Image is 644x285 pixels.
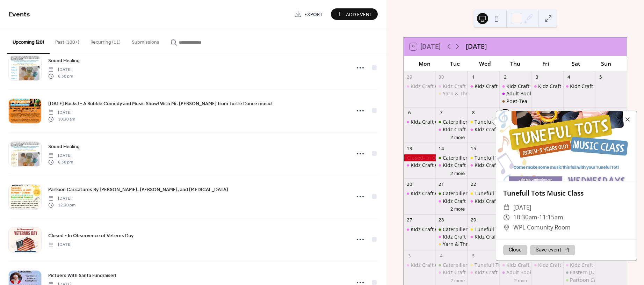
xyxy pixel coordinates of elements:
div: KIdz Craft Corner! [443,198,485,205]
div: Adult Book Club [499,90,531,97]
div: KIdz Craft Corner! [468,233,499,240]
div: KIdz Craft Corner! [506,262,549,269]
div: 4 [566,74,572,80]
div: 8 [470,110,476,116]
div: 20 [406,181,413,188]
div: 28 [438,217,444,223]
span: 6:30 pm [48,159,73,165]
div: Sun [591,56,621,71]
div: KIdz Craft Corner! [443,126,485,133]
div: KIdz Craft Corner! [468,269,499,276]
a: Add Event [331,8,378,20]
button: Close [503,245,527,255]
a: Sound Healing [48,57,80,65]
a: Sound Healing [48,142,80,151]
div: KIdz Craft Corner! [538,83,580,90]
div: KIdz Craft Corner! [404,262,436,269]
div: KIdz Craft Corner! [475,162,517,169]
div: Yarn & Thread Group [436,241,468,248]
div: Tunefull Tots Music Class [475,190,535,197]
div: 15 [470,145,476,152]
span: Sound Healing [48,57,80,65]
div: KIdz Craft Corner! [570,83,612,90]
div: KIdz Craft Corner! [411,118,453,125]
div: Tunefull Tots Music Class [468,226,499,233]
div: 10 [534,110,540,116]
div: KIdz Craft Corner! [411,226,453,233]
div: KIdz Craft Corner! [475,233,517,240]
span: [DATE] [513,203,531,213]
div: Yarn & Thread Group [443,241,493,248]
span: [DATE] [48,196,75,202]
span: [DATE] [48,153,73,159]
div: Tunefull Tots Music Class [475,226,535,233]
span: Partoon Caricatures By [PERSON_NAME], [PERSON_NAME], and [MEDICAL_DATA] [48,186,228,193]
div: KIdz Craft Corner! [538,262,580,269]
span: Closed - In Observence of Veterns Day [48,232,133,240]
button: 2 more [448,277,468,284]
div: Tunefull Tots Music Class [468,262,499,269]
div: Caterpiller Club [436,262,468,269]
button: 2 more [448,205,468,212]
div: KIdz Craft Corner! [563,83,595,90]
div: KIdz Craft Corner! [443,233,485,240]
span: [DATE] [48,110,75,116]
div: KIdz Craft Corner! [468,83,499,90]
div: KIdz Craft Corner! [436,269,468,276]
button: 2 more [511,277,531,284]
a: [DATE] Rocks! - A Bubble Comedy and Music Show! With Mr. [PERSON_NAME] from Turtle Dance music! [48,100,273,108]
div: Adult Book Club [499,269,531,276]
a: Partoon Caricatures By [PERSON_NAME], [PERSON_NAME], and [MEDICAL_DATA] [48,185,228,193]
span: 10:30am [513,212,537,222]
div: Caterpiller Club [436,190,468,197]
div: KIdz Craft Corner! [404,162,436,169]
span: [DATE] [48,242,72,248]
div: Tunefull Tots Music Class [468,154,499,161]
div: KIdz Craft Corner! [443,162,485,169]
div: 12 [598,110,604,116]
div: KIdz Craft Corner! [499,262,531,269]
div: 5 [470,253,476,259]
div: KIdz Craft Corner! [475,269,517,276]
div: KIdz Craft Corner! [436,83,468,90]
div: KIdz Craft Corner! [436,233,468,240]
div: Yarn & Thread Group [443,90,493,97]
div: Tue [440,56,470,71]
div: KIdz Craft Corner! [468,162,499,169]
div: ​ [503,203,510,213]
div: [DATE] [466,42,487,52]
div: KIdz Craft Corner! [563,262,595,269]
div: Caterpiller Club [436,118,468,125]
div: 1 [470,74,476,80]
div: 14 [438,145,444,152]
div: 21 [438,181,444,188]
button: Past (100+) [50,28,85,53]
div: Caterpiller Club [436,226,468,233]
div: Tunefull Tots Music Class [468,190,499,197]
div: KIdz Craft Corner! [475,126,517,133]
div: KIdz Craft Corner! [404,226,436,233]
div: 27 [406,217,413,223]
div: 29 [406,74,413,80]
div: ​ [503,212,510,222]
div: Yarn & Thread Group [436,90,468,97]
div: KIdz Craft Corner! [436,162,468,169]
div: 7 [438,110,444,116]
div: 3 [534,74,540,80]
div: KIdz Craft Corner! [475,83,517,90]
div: KIdz Craft Corner! [404,190,436,197]
div: Adult Book Club [506,90,545,97]
div: 29 [470,217,476,223]
span: [DATE] [48,67,73,73]
div: Tunefull Tots Music Class [475,118,535,125]
div: 6 [406,110,413,116]
div: KIdz Craft Corner! [411,190,453,197]
div: KIdz Craft Corner! [531,83,563,90]
div: Caterpiller Club [443,190,480,197]
a: Pictuers With Santa Fundraiser! [48,271,116,279]
div: Caterpiller Club [443,154,480,161]
span: Events [9,8,30,21]
div: 3 [406,253,413,259]
div: Caterpiller Club [443,262,480,269]
span: Add Event [346,11,372,18]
